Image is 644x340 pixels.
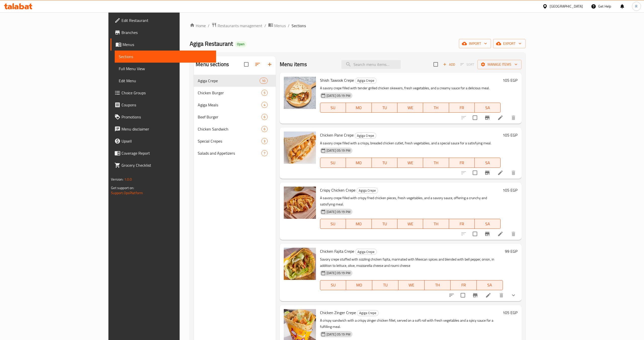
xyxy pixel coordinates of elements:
[357,310,378,316] span: Agiga Crepe
[198,138,261,144] span: Special Crepes
[470,229,480,239] span: Select to update
[320,280,346,290] button: SU
[198,90,261,96] div: Chicken Burger
[262,91,267,95] span: 5
[110,38,216,51] a: Menus
[507,112,519,124] button: delete
[262,127,267,132] span: 6
[320,85,501,91] p: A savory crepe filled with tender grilled chicken skewers, fresh vegetables, and a creamy sauce f...
[348,104,370,111] span: MO
[470,167,480,178] span: Select to update
[198,150,261,156] span: Salads and Appetizers
[320,186,355,194] span: Crispy Chicken Crepe
[481,61,517,68] span: Manage items
[348,220,370,228] span: MO
[372,103,397,113] button: TU
[198,126,261,132] span: Chicken Sandwich
[198,114,261,120] div: Beef Burger
[475,103,500,113] button: SA
[477,104,498,111] span: SA
[110,147,216,159] a: Coverage Report
[123,41,212,48] span: Menus
[110,135,216,147] a: Upsell
[397,103,423,113] button: WE
[325,148,352,153] span: [DATE] 05:19 PM
[397,158,423,168] button: WE
[260,78,268,84] div: items
[355,78,377,84] div: Agiga Crepe
[477,280,503,290] button: SA
[320,131,354,139] span: Chicken Pane Crepe
[470,112,480,123] span: Select to update
[400,281,423,289] span: WE
[198,102,261,108] span: Agiga Meals
[262,151,267,156] span: 7
[374,220,395,228] span: TU
[194,123,276,135] div: Chicken Sandwich6
[355,133,376,139] div: Agiga Crepe
[449,158,475,168] button: FR
[119,54,212,60] span: Sections
[503,132,517,139] h6: 105 EGP
[261,126,268,132] div: items
[110,123,216,135] a: Menu disclaimer
[451,280,477,290] button: FR
[503,309,517,316] h6: 105 EGP
[477,220,498,228] span: SA
[122,29,212,35] span: Branches
[261,114,268,120] div: items
[122,138,212,144] span: Upsell
[110,87,216,99] a: Choice Groups
[325,209,352,214] span: [DATE] 05:19 PM
[507,167,519,179] button: delete
[110,14,216,26] a: Edit Restaurant
[503,187,517,194] h6: 105 EGP
[451,159,473,166] span: FR
[425,220,447,228] span: TH
[457,61,477,68] span: Select section first
[241,59,252,70] span: Select all sections
[122,150,212,156] span: Coverage Report
[635,4,637,9] span: R
[355,249,377,255] div: Agiga Crepe
[449,103,475,113] button: FR
[425,104,447,111] span: TH
[110,99,216,111] a: Coupons
[423,103,449,113] button: TH
[510,292,516,298] svg: Show Choices
[374,159,395,166] span: TU
[190,22,525,29] nav: breadcrumb
[110,26,216,38] a: Branches
[288,23,290,29] li: /
[262,139,267,144] span: 3
[235,41,247,47] div: Open
[372,158,397,168] button: TU
[325,332,352,337] span: [DATE] 05:19 PM
[218,23,262,29] span: Restaurants management
[119,66,212,72] span: Full Menu View
[122,17,212,23] span: Edit Restaurant
[322,220,344,228] span: SU
[284,187,316,219] img: Crispy Chicken Crepe
[111,185,134,191] span: Get support on:
[475,219,500,229] button: SA
[427,281,449,289] span: TH
[398,280,425,290] button: WE
[459,39,491,48] button: import
[495,289,507,301] button: delete
[115,51,216,63] a: Sections
[497,115,503,121] a: Edit menu item
[274,23,286,29] span: Menus
[346,158,372,168] button: MO
[497,231,503,237] a: Edit menu item
[284,248,316,280] img: Chicken Fajita Crepe
[356,188,378,194] div: Agiga Crepe
[198,78,259,84] span: Agiga Crepe
[325,93,352,98] span: [DATE] 05:19 PM
[235,42,247,46] span: Open
[463,40,487,47] span: import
